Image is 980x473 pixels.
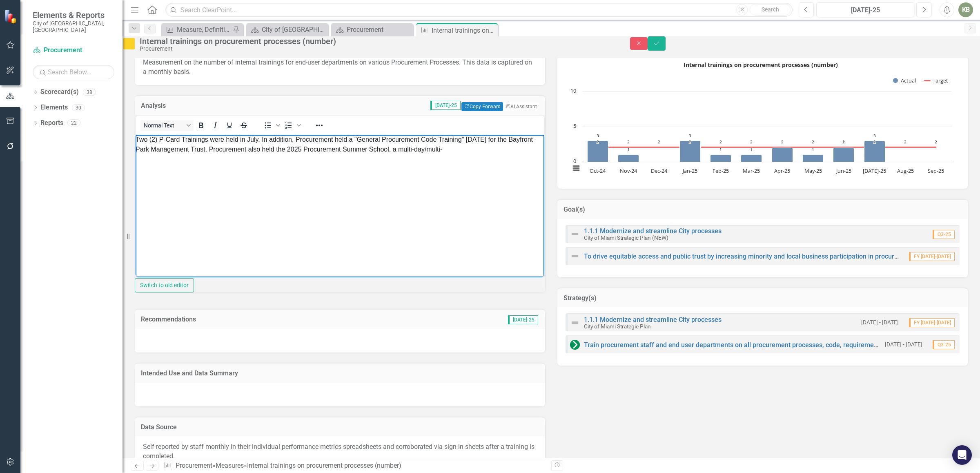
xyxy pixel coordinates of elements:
text: 2 [812,139,814,145]
div: Internal trainings on procurement processes (number). Highcharts interactive chart. [566,58,960,181]
div: 22 [67,120,80,127]
button: Strikethrough [237,120,251,131]
button: Search [750,4,791,16]
img: Not Defined [570,229,580,239]
div: 30 [72,104,85,111]
text: Apr-25 [774,167,790,174]
span: FY [DATE]-[DATE] [909,252,955,261]
text: [DATE]-25 [863,167,886,174]
path: Feb-25, 1. Actual. [710,154,731,162]
span: Q3-25 [933,340,955,349]
text: 2 [935,139,937,145]
text: 2 [658,139,660,145]
path: May-25, 1. Actual. [802,154,823,162]
text: 2 [842,139,845,145]
div: City of [GEOGRAPHIC_DATA] [262,25,326,35]
text: Jun-25 [835,167,851,174]
text: Dec-24 [651,167,668,174]
img: Caution [122,37,136,50]
text: Sep-25 [928,167,944,174]
span: FY [DATE]-[DATE] [909,318,955,327]
button: Switch to old editor [135,278,194,292]
text: 3 [873,133,876,138]
text: Nov-24 [620,167,637,174]
text: 1 [719,147,722,152]
h3: Recommendations [141,316,396,323]
a: Procurement [33,46,114,55]
text: Oct-24 [590,167,606,174]
a: Measure, Definition, Intention, Source [163,25,231,35]
a: City of [GEOGRAPHIC_DATA] [248,25,326,35]
text: Feb-25 [713,167,729,174]
span: Elements & Reports [33,10,114,20]
button: Show Target [923,76,949,85]
text: Jan-25 [682,167,697,174]
text: 1 [750,147,753,152]
iframe: Rich Text Area. Press ALT-0 for help. [136,135,544,277]
h3: Data Source [141,424,539,431]
h3: Analysis [141,102,215,109]
div: Measure, Definition, Intention, Source [177,25,231,35]
text: 2 [781,139,784,145]
small: City of Miami Strategic Plan [584,323,651,330]
div: KB [958,2,973,17]
text: 2 [689,139,691,145]
text: Aug-25 [897,167,913,174]
path: Jun-25, 2. Actual. [833,147,854,162]
div: Open Intercom Messenger [952,445,972,465]
span: Q3-25 [933,230,955,239]
path: Apr-25, 2. Actual. [772,147,793,162]
text: 1 [627,147,630,152]
a: Reports [40,118,63,128]
h3: Intended Use and Data Summary [141,370,539,377]
text: 2 [904,139,906,145]
div: Internal trainings on procurement processes (number) [432,25,496,36]
a: Procurement [176,462,212,469]
path: Oct-24, 3. Actual. [587,141,608,162]
input: Search ClearPoint... [165,3,793,17]
img: Not Defined [570,251,580,261]
path: Nov-24, 1. Actual. [618,154,639,162]
text: 1 [812,147,814,152]
button: [DATE]-25 [816,2,914,17]
a: Elements [40,103,68,112]
div: Procurement [347,25,411,35]
button: Bold [194,120,208,131]
h3: Strategy(s) [563,295,962,302]
button: AI Assistant [503,103,539,111]
button: View chart menu, Internal trainings on procurement processes (number) [570,162,581,174]
button: Italic [208,120,222,131]
a: 1.1.1 Modernize and streamline City processes [584,316,722,324]
button: Reveal or hide additional toolbar items [312,120,326,131]
span: Normal Text [144,122,184,129]
text: 10 [570,87,576,94]
button: Underline [223,120,236,131]
a: Measures [216,462,244,469]
small: City of Miami Strategic Plan (NEW) [584,234,668,241]
h3: Goal(s) [563,206,962,213]
path: Jan-25, 3. Actual. [679,141,700,162]
div: » » [164,461,545,471]
p: Measurement on the number of internal trainings for end-user departments on various Procurement P... [143,58,537,77]
text: 2 [719,139,722,145]
path: Jul-25, 3. Actual. [864,141,885,162]
text: Internal trainings on procurement processes (number) [684,61,838,69]
text: 2 [873,139,876,145]
svg: Interactive chart [566,58,955,181]
img: In-Progress [570,340,580,350]
text: 3 [689,133,691,138]
a: Procurement [333,25,411,35]
div: Internal trainings on procurement processes (number) [140,37,614,46]
text: 2 [750,139,753,145]
div: [DATE]-25 [819,5,911,15]
div: Numbered list [282,120,302,131]
text: 2 [627,139,630,145]
a: Scorecard(s) [40,87,79,97]
path: Mar-25, 1. Actual. [741,154,762,162]
text: May-25 [804,167,822,174]
small: [DATE] - [DATE] [885,341,922,348]
span: [DATE]-25 [508,315,538,324]
button: Block Normal Text [140,120,194,131]
small: [DATE] - [DATE] [861,319,899,326]
text: 5 [573,122,576,129]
